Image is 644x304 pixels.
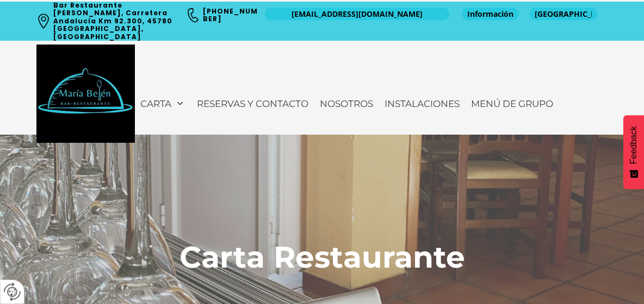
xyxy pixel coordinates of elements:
[471,98,553,109] span: Menú de Grupo
[385,98,460,109] span: Instalaciones
[36,45,135,143] img: Bar Restaurante María Belén
[292,9,423,20] span: [EMAIL_ADDRESS][DOMAIN_NAME]
[191,93,314,115] a: Reservas y contacto
[379,93,465,115] a: Instalaciones
[203,7,258,23] a: [PHONE_NUMBER]
[265,8,449,20] a: [EMAIL_ADDRESS][DOMAIN_NAME]
[466,93,559,115] a: Menú de Grupo
[467,9,513,20] span: Información
[140,98,171,109] span: Carta
[529,8,597,20] a: [GEOGRAPHIC_DATA]
[462,8,519,20] a: Información
[629,126,639,164] span: Feedback
[623,115,644,189] button: Feedback - Mostrar encuesta
[314,93,379,115] a: Nosotros
[179,239,465,275] span: Carta Restaurante
[535,9,592,20] span: [GEOGRAPHIC_DATA]
[135,93,191,115] a: Carta
[53,1,175,41] a: Bar Restaurante [PERSON_NAME], Carretera Andalucía Km 92.300, 45780 [GEOGRAPHIC_DATA], [GEOGRAPHI...
[320,98,373,109] span: Nosotros
[197,98,308,109] span: Reservas y contacto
